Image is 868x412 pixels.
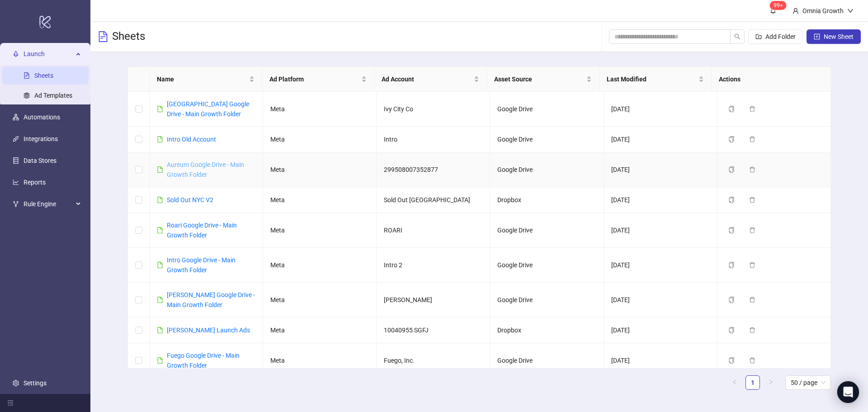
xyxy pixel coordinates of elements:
[24,379,47,387] a: Settings
[749,136,755,142] span: delete
[263,283,377,317] td: Meta
[263,187,377,213] td: Meta
[824,33,854,40] span: New Sheet
[167,291,255,308] a: [PERSON_NAME] Google Drive - Main Growth Folder
[770,7,776,14] span: bell
[728,357,735,364] span: copy
[157,297,163,303] span: file
[728,262,735,268] span: copy
[377,127,490,152] td: Intro
[167,196,213,204] a: Sold Out NYC V2
[604,213,717,248] td: [DATE]
[604,317,717,343] td: [DATE]
[24,135,58,142] a: Integrations
[263,213,377,248] td: Meta
[150,67,262,92] th: Name
[749,357,755,364] span: delete
[764,375,778,390] li: Next Page
[749,297,755,303] span: delete
[728,106,735,112] span: copy
[167,327,250,334] a: [PERSON_NAME] Launch Ads
[599,67,712,92] th: Last Modified
[604,187,717,213] td: [DATE]
[490,187,604,213] td: Dropbox
[34,72,53,79] a: Sheets
[847,8,854,14] span: down
[263,248,377,283] td: Meta
[728,197,735,203] span: copy
[755,33,762,40] span: folder-add
[768,379,774,385] span: right
[112,29,145,44] h3: Sheets
[157,357,163,364] span: file
[728,227,735,233] span: copy
[382,74,472,84] span: Ad Account
[728,166,735,173] span: copy
[487,67,599,92] th: Asset Source
[157,227,163,233] span: file
[157,166,163,173] span: file
[13,51,19,57] span: rocket
[749,197,755,203] span: delete
[748,29,803,44] button: Add Folder
[13,201,19,207] span: fork
[24,114,60,121] a: Automations
[157,197,163,203] span: file
[604,92,717,127] td: [DATE]
[727,375,742,390] button: left
[793,8,799,14] span: user
[263,127,377,152] td: Meta
[490,213,604,248] td: Google Drive
[263,92,377,127] td: Meta
[157,106,163,112] span: file
[749,106,755,112] span: delete
[167,352,240,369] a: Fuego Google Drive - Main Growth Folder
[604,248,717,283] td: [DATE]
[604,127,717,152] td: [DATE]
[728,136,735,142] span: copy
[377,92,490,127] td: Ivy City Co
[167,100,249,118] a: [GEOGRAPHIC_DATA] Google Drive - Main Growth Folder
[746,376,759,389] a: 1
[377,152,490,187] td: 299508007352877
[728,297,735,303] span: copy
[377,213,490,248] td: ROARI
[765,33,796,40] span: Add Folder
[791,376,826,389] span: 50 / page
[490,317,604,343] td: Dropbox
[34,92,72,99] a: Ad Templates
[377,248,490,283] td: Intro 2
[167,161,244,178] a: Aureum Google Drive - Main Growth Folder
[490,127,604,152] td: Google Drive
[749,166,755,173] span: delete
[157,327,163,333] span: file
[770,1,787,10] sup: 111
[604,343,717,378] td: [DATE]
[167,222,237,239] a: Roari Google Drive - Main Growth Folder
[814,33,820,40] span: plus-square
[263,317,377,343] td: Meta
[24,179,46,186] a: Reports
[494,74,585,84] span: Asset Source
[262,67,375,92] th: Ad Platform
[377,283,490,317] td: [PERSON_NAME]
[490,92,604,127] td: Google Drive
[24,45,73,63] span: Launch
[269,74,360,84] span: Ad Platform
[490,283,604,317] td: Google Drive
[490,248,604,283] td: Google Drive
[734,33,741,40] span: search
[604,283,717,317] td: [DATE]
[167,136,216,143] a: Intro Old Account
[749,227,755,233] span: delete
[749,327,755,333] span: delete
[167,256,236,274] a: Intro Google Drive - Main Growth Folder
[604,152,717,187] td: [DATE]
[98,31,108,42] span: file-text
[749,262,755,268] span: delete
[24,157,57,164] a: Data Stores
[7,400,14,406] span: menu-fold
[24,195,73,213] span: Rule Engine
[837,381,859,403] div: Open Intercom Messenger
[764,375,778,390] button: right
